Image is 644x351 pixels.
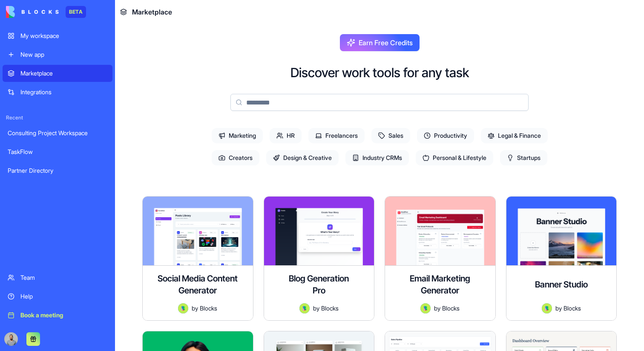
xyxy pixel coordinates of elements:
h2: Discover work tools for any task [290,65,469,80]
div: New app [20,50,107,59]
span: by [434,304,440,313]
span: Earn Free Credits [359,38,413,48]
a: Book a meeting [3,307,112,324]
a: BETA [6,6,86,18]
span: Design & Creative [266,150,339,165]
div: My workspace [20,32,107,40]
div: Consulting Project Workspace [8,129,107,137]
div: Book a meeting [20,311,107,319]
a: Marketplace [3,65,112,82]
img: Avatar [420,303,431,313]
a: Email Marketing GeneratorAvatarbyBlocks [385,196,496,321]
div: Marketplace [20,69,107,78]
a: Social Media Content GeneratorAvatarbyBlocks [142,196,253,321]
span: by [313,304,319,313]
span: Personal & Lifestyle [416,150,493,165]
img: Avatar [542,303,552,313]
span: by [555,304,562,313]
div: Partner Directory [8,166,107,175]
span: Freelancers [308,128,365,143]
button: Earn Free Credits [340,34,420,51]
span: Blocks [200,304,217,313]
a: TaskFlow [3,143,112,160]
span: Marketplace [132,7,172,17]
a: Help [3,288,112,305]
div: Help [20,292,107,301]
span: Blocks [321,304,339,313]
a: Integrations [3,84,112,101]
span: Blocks [442,304,460,313]
span: by [192,304,198,313]
span: Industry CRMs [345,150,409,165]
a: New app [3,46,112,63]
a: Team [3,269,112,286]
span: Creators [212,150,259,165]
a: Partner Directory [3,162,112,179]
img: Avatar [178,303,188,313]
h4: Blog Generation Pro [285,273,353,296]
span: Blocks [563,304,581,313]
h4: Social Media Content Generator [149,273,246,296]
span: Legal & Finance [481,128,548,143]
a: My workspace [3,27,112,44]
span: Recent [3,114,112,121]
a: Banner StudioAvatarbyBlocks [506,196,617,321]
a: Blog Generation ProAvatarbyBlocks [264,196,375,321]
div: Team [20,273,107,282]
img: logo [6,6,59,18]
div: BETA [66,6,86,18]
h4: Banner Studio [535,278,588,290]
img: image_123650291_bsq8ao.jpg [4,332,18,346]
div: TaskFlow [8,148,107,156]
span: Sales [371,128,410,143]
h4: Email Marketing Generator [392,273,489,296]
div: Banner Studio [513,273,610,296]
img: Avatar [299,303,310,313]
span: HR [270,128,302,143]
span: Marketing [212,128,263,143]
a: Consulting Project Workspace [3,125,112,142]
div: Integrations [20,88,107,96]
div: Blog Generation Pro [271,273,368,296]
span: Productivity [417,128,474,143]
span: Startups [500,150,547,165]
